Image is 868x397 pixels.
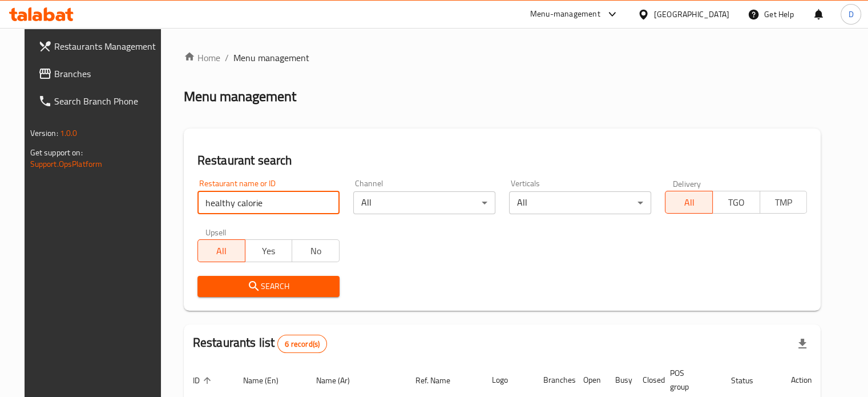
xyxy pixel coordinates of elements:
span: Search Branch Phone [54,94,160,108]
li: / [225,51,229,65]
span: Branches [54,67,160,81]
button: TGO [712,191,760,214]
span: All [670,194,708,211]
a: Search Branch Phone [29,87,169,115]
button: Search [197,276,340,297]
a: Support.OpsPlatform [30,157,103,171]
span: Ref. Name [415,374,465,387]
span: Search [207,279,330,294]
span: Name (Ar) [316,374,365,387]
div: [GEOGRAPHIC_DATA] [654,8,729,21]
input: Search for restaurant name or ID.. [197,191,340,214]
span: D [848,8,853,21]
span: 6 record(s) [278,339,326,350]
div: Total records count [277,335,327,353]
span: No [297,243,335,259]
label: Delivery [673,179,701,187]
span: Version: [30,126,58,141]
span: Yes [250,243,288,259]
span: TMP [765,194,803,211]
span: Name (En) [243,374,293,387]
h2: Menu management [184,87,296,106]
button: No [292,239,340,262]
span: POS group [670,366,708,394]
a: Home [184,51,220,65]
button: Yes [245,239,293,262]
span: TGO [717,194,756,211]
div: All [509,191,651,214]
span: Status [730,374,768,387]
h2: Restaurant search [197,152,808,169]
span: ID [193,374,215,387]
span: All [203,243,241,259]
span: Menu management [233,51,309,65]
button: TMP [760,191,808,214]
h2: Restaurants list [193,334,327,353]
nav: breadcrumb [184,51,821,65]
span: Restaurants Management [54,39,160,53]
button: All [665,191,713,214]
a: Restaurants Management [29,33,169,60]
label: Upsell [205,228,227,236]
div: Export file [789,330,816,358]
a: Branches [29,60,169,87]
span: Get support on: [30,145,83,160]
div: Menu-management [530,7,600,21]
button: All [197,239,245,262]
span: 1.0.0 [60,126,78,141]
div: All [353,191,495,214]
